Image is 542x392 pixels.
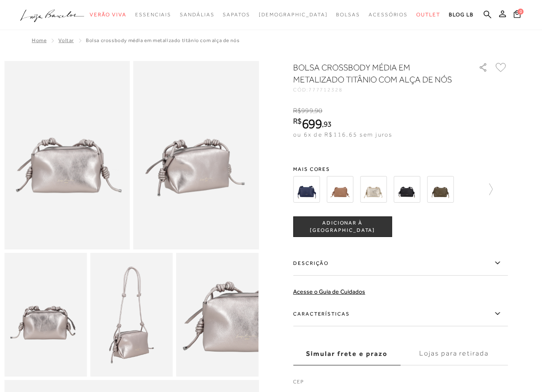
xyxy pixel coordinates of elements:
a: noSubCategoriesText [180,7,214,23]
label: Simular frete e prazo [293,342,400,365]
img: image [4,253,87,377]
img: BOLSA CROSSBODY MÉDIA EM COURO DOURADO COM ALÇA DE NÓS [360,176,387,203]
span: 999 [301,107,313,115]
a: noSubCategoriesText [369,7,408,23]
i: R$ [293,107,301,115]
img: image [90,253,173,377]
img: BOLSA CROSSBODY MÉDIA EM COURO DOURADO COM ALÇA DE NÓS [327,176,353,203]
span: Acessórios [369,12,408,18]
img: image [4,61,130,249]
a: noSubCategoriesText [223,7,250,23]
div: CÓD: [293,87,465,92]
a: noSubCategoriesText [416,7,440,23]
span: Essenciais [135,12,171,18]
a: noSubCategoriesText [336,7,360,23]
i: , [313,107,323,115]
i: R$ [293,117,302,125]
span: [DEMOGRAPHIC_DATA] [259,12,328,18]
span: ADICIONAR À [GEOGRAPHIC_DATA] [294,219,391,234]
span: Mais cores [293,167,508,172]
h1: BOLSA CROSSBODY MÉDIA EM METALIZADO TITÂNIO COM ALÇA DE NÓS [293,61,454,85]
a: Home [32,37,46,43]
img: image [176,253,259,377]
img: image [133,61,259,249]
img: BOLSA CROSSBODY MÉDIA EM COURO AZUL ATLÂNTICO COM ALÇA DE NÓS [293,176,320,203]
a: noSubCategoriesText [90,7,127,23]
span: ou 6x de R$116,65 sem juros [293,131,392,138]
label: Descrição [293,251,508,276]
a: noSubCategoriesText [135,7,171,23]
button: ADICIONAR À [GEOGRAPHIC_DATA] [293,216,392,237]
span: 90 [315,107,322,115]
label: CEP [293,378,508,390]
span: 93 [324,119,332,128]
a: Acesse o Guia de Cuidados [293,288,365,295]
label: Lojas para retirada [400,342,508,365]
span: Bolsas [336,12,360,18]
i: , [322,120,332,128]
label: Características [293,301,508,326]
span: Verão Viva [90,12,127,18]
span: 699 [302,116,322,131]
span: 777712328 [309,87,343,93]
span: BLOG LB [449,12,474,18]
span: Sapatos [223,12,250,18]
span: Outlet [416,12,440,18]
a: Voltar [58,37,74,43]
span: Sandálias [180,12,214,18]
a: BLOG LB [449,7,474,23]
img: BOLSA CROSSBODY MÉDIA EM COURO PRETO COM ALÇA DE NÓS [394,176,420,203]
span: 0 [518,9,524,15]
button: 0 [511,9,523,21]
img: BOLSA CROSSBODY MÉDIA EM COURO VERDE TOMILHO COM ALÇA DE NÓS [427,176,454,203]
span: BOLSA CROSSBODY MÉDIA EM METALIZADO TITÂNIO COM ALÇA DE NÓS [86,37,239,43]
a: noSubCategoriesText [259,7,328,23]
